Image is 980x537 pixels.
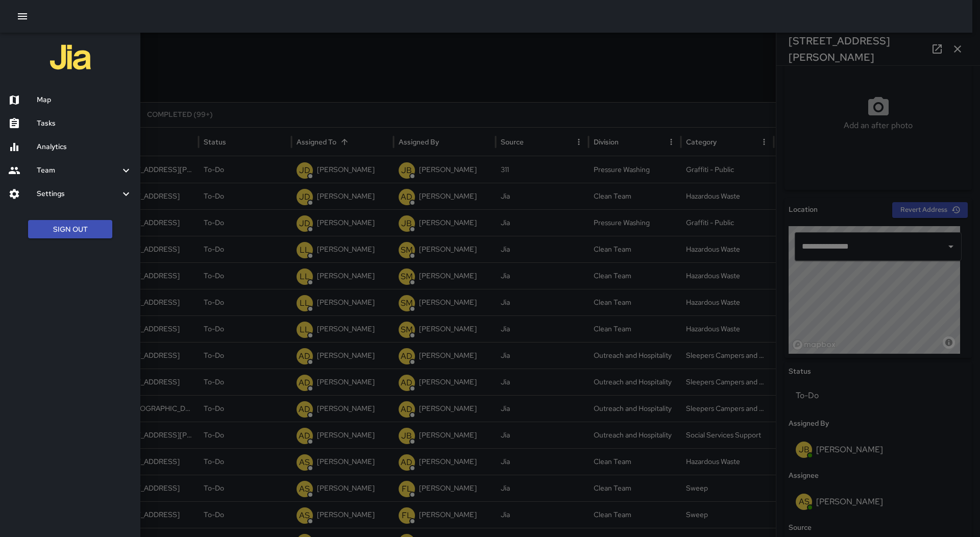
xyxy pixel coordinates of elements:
h6: Map [37,94,132,106]
h6: Team [37,165,120,176]
img: jia-logo [50,37,91,78]
h6: Analytics [37,141,132,153]
h6: Settings [37,188,120,200]
button: Sign Out [28,220,112,239]
h6: Tasks [37,118,132,129]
